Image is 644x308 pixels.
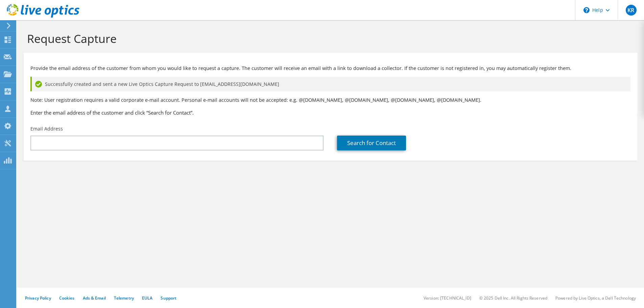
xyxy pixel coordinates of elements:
svg: \n [583,7,590,13]
p: Note: User registration requires a valid corporate e-mail account. Personal e-mail accounts will ... [30,96,630,104]
li: Powered by Live Optics, a Dell Technology [555,295,636,301]
li: © 2025 Dell Inc. All Rights Reserved [479,295,547,301]
a: Ads & Email [83,295,106,301]
label: Email Address [30,125,63,132]
p: Provide the email address of the customer from whom you would like to request a capture. The cust... [30,65,630,72]
span: KR [626,5,637,16]
a: Telemetry [114,295,134,301]
h1: Request Capture [27,31,630,46]
span: Successfully created and sent a new Live Optics Capture Request to [EMAIL_ADDRESS][DOMAIN_NAME] [45,80,279,88]
a: Privacy Policy [25,295,51,301]
li: Version: [TECHNICAL_ID] [424,295,471,301]
a: Support [161,295,176,301]
h3: Enter the email address of the customer and click “Search for Contact”. [30,109,630,116]
a: Search for Contact [337,136,406,150]
a: Cookies [59,295,75,301]
a: EULA [142,295,152,301]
